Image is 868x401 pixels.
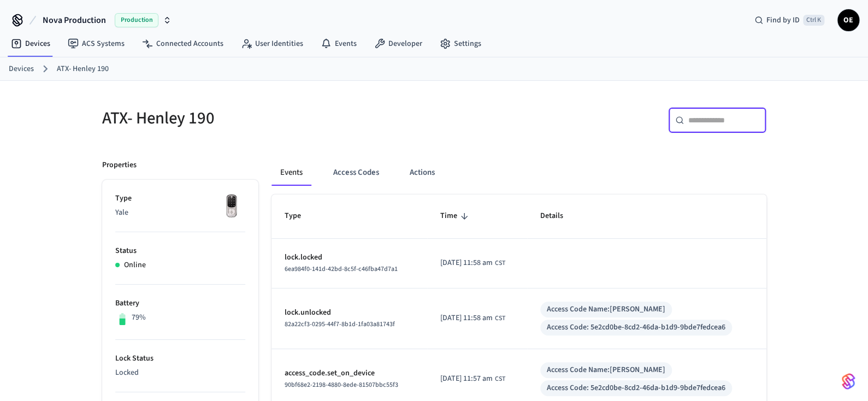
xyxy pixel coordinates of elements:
div: ant example [271,160,766,186]
button: Actions [401,160,444,186]
h5: ATX- Henley 190 [102,107,428,129]
span: [DATE] 11:57 am [440,373,493,385]
span: Production [115,13,158,27]
p: Lock Status [115,353,245,364]
span: Nova Production [43,14,106,27]
div: Access Code: 5e2cd0be-8cd2-46da-b1d9-9bde7fedcea6 [547,322,725,333]
a: Devices [9,63,34,75]
div: Access Code Name: [PERSON_NAME] [547,364,665,376]
span: 6ea984f0-141d-42bd-8c5f-c46fba47d7a1 [285,264,398,274]
img: Yale Assure Touchscreen Wifi Smart Lock, Satin Nickel, Front [218,193,245,220]
a: Connected Accounts [133,34,232,54]
a: Settings [431,34,490,54]
span: Details [540,208,577,225]
span: Ctrl K [803,15,824,26]
div: Find by IDCtrl K [746,10,833,30]
a: User Identities [232,34,312,54]
p: Type [115,193,245,204]
span: Find by ID [766,15,800,26]
a: ACS Systems [59,34,133,54]
span: 82a22cf3-0295-44f7-8b1d-1fa03a81743f [285,320,395,329]
a: Events [312,34,365,54]
span: 90bf68e2-2198-4880-8ede-81507bbc55f3 [285,380,398,390]
span: OE [839,10,858,30]
a: Devices [2,34,59,54]
p: Battery [115,298,245,309]
p: Locked [115,367,245,379]
div: Access Code Name: [PERSON_NAME] [547,304,665,315]
span: CST [495,374,505,384]
p: Status [115,245,245,257]
button: OE [837,9,859,31]
img: SeamLogoGradient.69752ec5.svg [842,373,855,390]
span: [DATE] 11:58 am [440,312,493,324]
span: Time [440,208,471,225]
p: lock.unlocked [285,307,414,319]
span: Type [285,208,315,225]
p: lock.locked [285,252,414,263]
a: ATX- Henley 190 [57,63,109,75]
a: Developer [365,34,431,54]
div: Asia/Shanghai [440,373,505,385]
span: CST [495,258,505,268]
div: Access Code: 5e2cd0be-8cd2-46da-b1d9-9bde7fedcea6 [547,382,725,394]
div: Asia/Shanghai [440,257,505,269]
p: 79% [132,312,146,323]
div: Asia/Shanghai [440,312,505,324]
span: [DATE] 11:58 am [440,257,493,269]
span: CST [495,314,505,323]
p: Online [124,260,146,271]
button: Access Codes [324,160,388,186]
p: Yale [115,207,245,219]
p: Properties [102,160,137,171]
p: access_code.set_on_device [285,368,414,379]
button: Events [271,160,311,186]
